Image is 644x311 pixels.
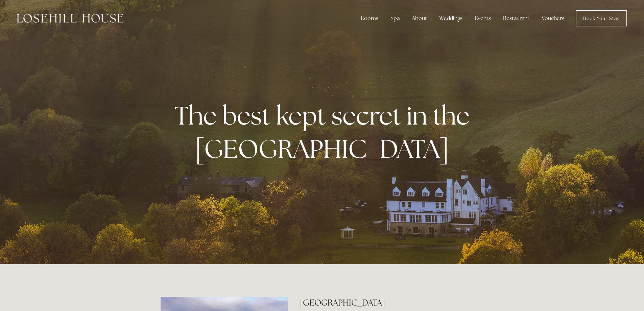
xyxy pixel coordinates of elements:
[434,12,468,25] div: Weddings
[174,99,475,165] strong: The best kept secret in the [GEOGRAPHIC_DATA]
[498,12,535,25] div: Restaurant
[469,12,496,25] div: Events
[406,12,432,25] div: About
[576,10,627,26] a: Book Your Stay
[17,14,123,23] img: Losehill House
[385,12,405,25] div: Spa
[300,297,483,309] h2: [GEOGRAPHIC_DATA]
[355,12,384,25] div: Rooms
[536,12,570,25] a: Vouchers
